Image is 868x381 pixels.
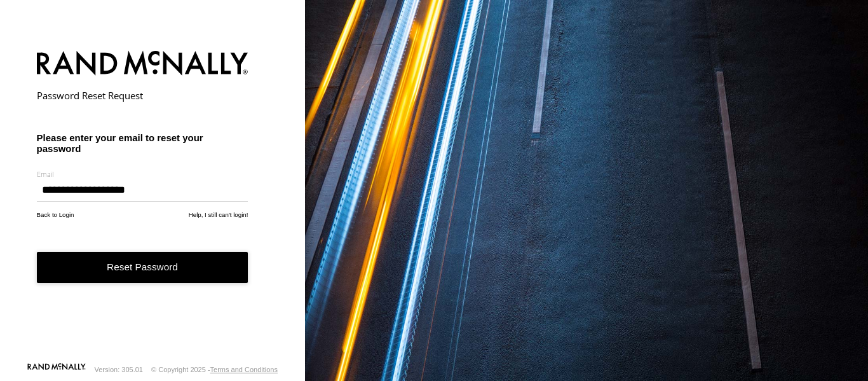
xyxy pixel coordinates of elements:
div: Version: 305.01 [95,366,143,373]
h2: Password Reset Request [37,89,248,102]
img: Rand McNally [37,48,248,81]
label: Email [37,169,248,179]
a: Back to Login [37,211,74,218]
h3: Please enter your email to reset your password [37,132,248,154]
a: Help, I still can't login! [189,211,248,218]
a: Visit our Website [27,363,86,376]
div: © Copyright 2025 - [151,366,278,373]
button: Reset Password [37,252,248,283]
a: Terms and Conditions [210,366,278,373]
